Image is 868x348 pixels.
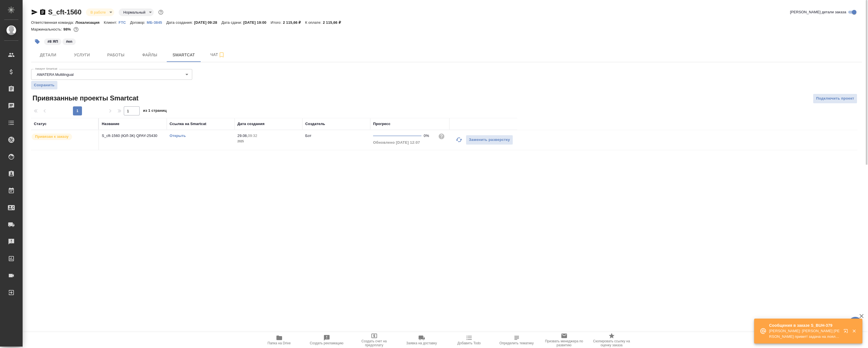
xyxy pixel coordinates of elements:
[31,94,138,103] span: Привязанные проекты Smartcat
[31,35,44,48] button: Добавить тэг
[130,20,147,25] p: Договор:
[89,10,107,15] button: В работе
[31,69,192,80] div: AWATERA Multilingual
[204,51,231,58] span: Чат
[170,121,206,127] div: Ссылка на Smartcat
[218,51,225,58] svg: Подписаться
[237,139,300,144] p: 2025
[119,20,130,25] p: FTC
[31,27,63,31] p: Маржинальность:
[452,133,466,147] button: Обновить прогресс
[221,20,243,25] p: Дата сдачи:
[143,107,167,115] span: из 1 страниц
[31,81,57,89] button: Сохранить
[122,10,147,15] button: Нормальный
[424,133,434,139] div: 0%
[840,325,854,339] button: Открыть в новой вкладке
[243,20,271,25] p: [DATE] 19:00
[66,39,72,44] p: #en
[373,140,420,145] span: Обновлено [DATE] 12:07
[816,95,854,102] span: Подключить проект
[283,20,305,25] p: 2 115,66 ₽
[119,8,154,16] div: В работе
[170,134,186,138] a: Открыть
[34,82,55,88] span: Сохранить
[373,121,390,127] div: Прогресс
[136,51,163,59] span: Файлы
[35,72,75,77] button: AWATERA Multilingual
[248,134,257,138] p: 09:32
[270,20,283,25] p: Итого:
[305,134,311,138] p: Бот
[790,9,846,15] span: [PERSON_NAME] детали заказа
[769,323,840,328] p: Сообщения в заказе S_BUH-379
[305,20,323,25] p: К оплате:
[813,94,857,104] button: Подключить проект
[31,9,38,16] button: Скопировать ссылку для ЯМессенджера
[31,20,75,25] p: Ответственная команда:
[237,121,265,127] div: Дата создания
[769,328,840,340] p: [PERSON_NAME]: [PERSON_NAME] [PERSON_NAME] привет! задача на лояльность - можем предложить вариан...
[68,51,96,59] span: Услуги
[35,134,69,139] p: Привязан к заказу
[170,51,197,59] span: Smartcat
[86,8,114,16] div: В работе
[102,51,129,59] span: Работы
[104,20,118,25] p: Клиент:
[166,20,194,25] p: Дата создания:
[469,137,510,143] span: Заменить разверстку
[62,39,76,44] span: en
[305,121,325,127] div: Создатель
[34,51,62,59] span: Детали
[75,20,104,25] p: Локализация
[237,134,248,138] p: 29.08,
[63,27,72,31] p: 98%
[147,20,166,25] p: МБ-3845
[466,135,513,145] button: Заменить разверстку
[119,20,130,25] a: FTC
[72,26,80,33] button: 29.60 RUB; 0.00 USD;
[44,39,62,44] span: 8 ЯП
[323,20,345,25] p: 2 115,66 ₽
[39,9,46,16] button: Скопировать ссылку
[34,121,47,127] div: Статус
[848,317,862,331] button: 🙏
[848,328,860,334] button: Закрыть
[194,20,222,25] p: [DATE] 09:28
[47,39,58,44] p: #8 ЯП
[102,133,164,139] p: S_cft-1560 (ЮЛ-ЗК) QPAY-25430
[48,8,81,16] a: S_cft-1560
[147,20,166,25] a: МБ-3845
[102,121,119,127] div: Название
